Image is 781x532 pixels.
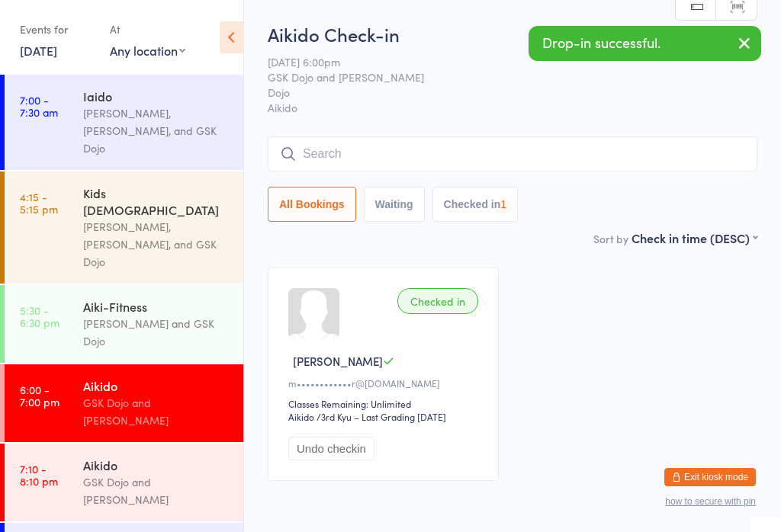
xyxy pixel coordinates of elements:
[20,94,58,118] time: 7:00 - 7:30 am
[665,496,756,507] button: how to secure with pin
[20,42,57,59] a: [DATE]
[632,229,757,246] div: Check in time (DESC)
[268,136,757,171] input: Search
[268,21,757,46] h2: Aikido Check-in
[364,187,425,222] button: Waiting
[397,288,478,314] div: Checked in
[83,473,230,508] div: GSK Dojo and [PERSON_NAME]
[432,187,519,222] button: Checked in1
[20,191,58,215] time: 4:15 - 5:15 pm
[110,42,185,59] div: Any location
[500,198,506,210] div: 1
[5,444,243,521] a: 7:10 -8:10 pmAikidoGSK Dojo and [PERSON_NAME]
[83,88,230,104] div: Iaido
[529,26,761,61] div: Drop-in successful.
[83,184,230,218] div: Kids [DEMOGRAPHIC_DATA]
[268,85,734,100] span: Dojo
[83,457,230,473] div: Aikido
[268,187,356,222] button: All Bookings
[20,463,58,487] time: 7:10 - 8:10 pm
[288,437,374,460] button: Undo checkin
[83,298,230,315] div: Aiki-Fitness
[5,171,243,284] a: 4:15 -5:15 pmKids [DEMOGRAPHIC_DATA][PERSON_NAME], [PERSON_NAME], and GSK Dojo
[20,17,95,42] div: Events for
[110,17,185,42] div: At
[593,231,628,246] label: Sort by
[83,377,230,394] div: Aikido
[268,69,734,85] span: GSK Dojo and [PERSON_NAME]
[268,100,757,115] span: Aikido
[83,394,230,429] div: GSK Dojo and [PERSON_NAME]
[83,104,230,157] div: [PERSON_NAME], [PERSON_NAME], and GSK Dojo
[83,315,230,350] div: [PERSON_NAME] and GSK Dojo
[83,218,230,271] div: [PERSON_NAME], [PERSON_NAME], and GSK Dojo
[20,383,59,408] time: 6:00 - 7:00 pm
[5,285,243,363] a: 5:30 -6:30 pmAiki-Fitness[PERSON_NAME] and GSK Dojo
[20,304,59,328] time: 5:30 - 6:30 pm
[664,468,756,486] button: Exit kiosk mode
[268,54,734,69] span: [DATE] 6:00pm
[288,377,483,389] div: m••••••••••••r@[DOMAIN_NAME]
[5,364,243,442] a: 6:00 -7:00 pmAikidoGSK Dojo and [PERSON_NAME]
[317,410,446,423] span: / 3rd Kyu – Last Grading [DATE]
[5,75,243,170] a: 7:00 -7:30 amIaido[PERSON_NAME], [PERSON_NAME], and GSK Dojo
[293,353,383,369] span: [PERSON_NAME]
[288,397,483,410] div: Classes Remaining: Unlimited
[288,410,314,423] div: Aikido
